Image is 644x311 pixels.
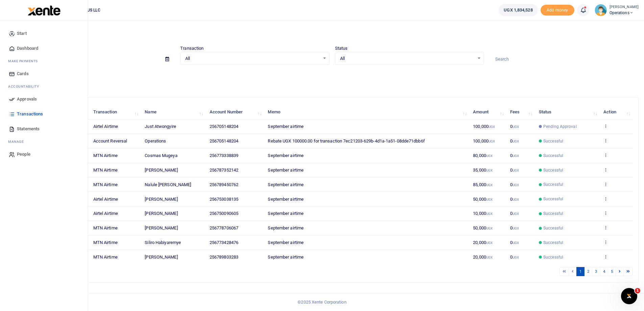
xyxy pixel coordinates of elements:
[268,138,425,143] span: Rebate UGX 100000.00 for transaction 7ec21203-629b-4d1a-1a51-08dde71dbb6f
[510,211,519,216] span: 0
[27,7,61,13] a: logo-small logo-large logo-large
[145,168,177,173] span: [PERSON_NAME]
[13,84,39,89] span: countability
[512,212,519,216] small: UGX
[510,225,519,230] span: 0
[469,105,506,119] th: Amount: activate to sort column ascending
[210,138,238,143] span: 256705148204
[473,168,493,173] span: 35,000
[473,225,493,230] span: 50,000
[145,153,177,158] span: Cosmas Mugeya
[93,254,118,260] span: MTN Airtime
[5,136,82,147] li: M
[595,4,607,16] img: profile-user
[512,226,519,230] small: UGX
[210,182,238,187] span: 256789450762
[473,240,493,245] span: 20,000
[268,240,304,245] span: September airtime
[17,96,37,103] span: Approvals
[543,181,563,187] span: Successful
[621,288,637,304] iframe: Intercom live chat
[93,168,118,173] span: MTN Airtime
[210,225,238,230] span: 256778706067
[510,240,519,245] span: 0
[486,212,493,216] small: UGX
[496,4,540,16] li: Wallet ballance
[504,7,532,14] span: UGX 1,834,528
[145,211,177,216] span: [PERSON_NAME]
[5,147,82,162] a: People
[543,254,563,260] span: Successful
[31,266,279,277] div: Showing 1 to 10 of 49 entries
[93,124,118,129] span: Airtel Airtime
[473,124,495,129] span: 100,000
[510,254,519,260] span: 0
[185,55,319,62] span: All
[11,59,38,64] span: ake Payments
[510,124,519,129] span: 0
[595,4,639,16] a: profile-user [PERSON_NAME] Operations
[510,138,519,143] span: 0
[635,288,640,293] span: 1
[145,254,177,260] span: [PERSON_NAME]
[543,153,563,159] span: Successful
[5,81,82,92] li: Ac
[512,125,519,129] small: UGX
[610,4,639,10] small: [PERSON_NAME]
[543,240,563,246] span: Successful
[473,197,493,202] span: 50,000
[543,138,563,144] span: Successful
[26,53,160,65] input: select period
[145,197,177,202] span: [PERSON_NAME]
[264,105,469,119] th: Memo: activate to sort column ascending
[17,30,27,37] span: Start
[5,121,82,136] a: Statements
[584,267,592,276] a: 2
[510,182,519,187] span: 0
[473,182,493,187] span: 85,000
[17,70,29,77] span: Cards
[512,139,519,143] small: UGX
[17,45,38,52] span: Dashboard
[600,267,608,276] a: 4
[268,197,304,202] span: September airtime
[210,211,238,216] span: 256750090605
[535,105,600,119] th: Status: activate to sort column ascending
[268,168,304,173] span: September airtime
[17,111,43,117] span: Transactions
[510,168,519,173] span: 0
[145,182,191,187] span: Nalule [PERSON_NAME]
[17,126,40,132] span: Statements
[543,196,563,202] span: Successful
[335,45,348,52] label: Status
[210,254,238,260] span: 256789803283
[473,254,493,260] span: 20,000
[486,169,493,172] small: UGX
[89,105,141,119] th: Transaction: activate to sort column ascending
[486,256,493,259] small: UGX
[17,151,30,158] span: People
[145,138,166,143] span: Operations
[210,240,238,245] span: 256773428476
[473,211,493,216] span: 10,000
[93,240,118,245] span: MTN Airtime
[28,5,61,16] img: logo-large
[486,198,493,201] small: UGX
[268,225,304,230] span: September airtime
[510,197,519,202] span: 0
[145,124,176,129] span: Just Atwongyire
[541,5,574,16] span: Add money
[26,73,639,80] p: Download
[93,182,118,187] span: MTN Airtime
[5,92,82,107] a: Approvals
[486,241,493,245] small: UGX
[268,254,304,260] span: September airtime
[141,105,206,119] th: Name: activate to sort column ascending
[93,153,118,158] span: MTN Airtime
[210,124,238,129] span: 256705148204
[180,45,204,52] label: Transaction
[206,105,264,119] th: Account Number: activate to sort column ascending
[268,182,304,187] span: September airtime
[512,198,519,201] small: UGX
[268,211,304,216] span: September airtime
